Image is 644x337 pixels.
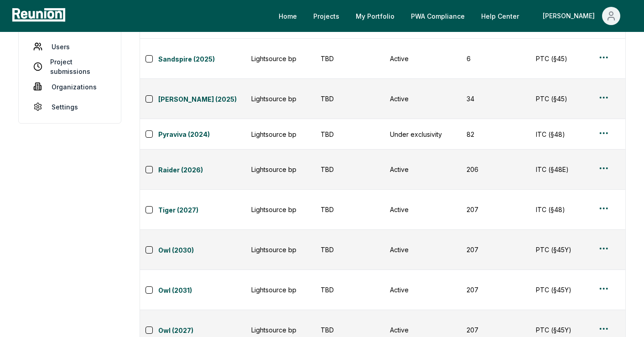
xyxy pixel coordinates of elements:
[271,7,635,25] nav: Main
[390,285,456,295] div: Active
[543,7,598,25] div: [PERSON_NAME]
[321,205,379,214] div: TBD
[321,325,379,335] div: TBD
[158,93,246,105] button: [PERSON_NAME] (2025)
[390,54,456,63] div: Active
[467,54,525,63] div: 6
[251,285,310,295] div: Lightsource bp
[158,128,246,140] button: Pyraviva (2024)
[321,94,379,104] div: TBD
[158,285,246,296] a: Owl (2031)
[321,165,379,174] div: TBD
[251,94,310,104] div: Lightsource bp
[348,7,402,25] a: My Portfolio
[536,94,594,104] div: PTC (§45)
[536,165,594,174] div: ITC (§48E)
[536,54,594,63] div: PTC (§45)
[467,325,525,335] div: 207
[158,326,246,337] a: Owl (2027)
[158,165,246,176] a: Raider (2026)
[535,7,628,25] button: [PERSON_NAME]
[158,52,246,65] button: Sandspire (2025)
[467,94,525,104] div: 34
[26,98,114,116] a: Settings
[536,130,594,139] div: ITC (§48)
[158,245,246,256] a: Owl (2030)
[321,245,379,254] div: TBD
[536,325,594,335] div: PTC (§45Y)
[467,285,525,295] div: 207
[390,325,456,335] div: Active
[536,205,594,214] div: ITC (§48)
[467,130,525,139] div: 82
[390,94,456,104] div: Active
[251,205,310,214] div: Lightsource bp
[26,78,114,96] a: Organizations
[158,205,246,216] a: Tiger (2027)
[390,245,456,254] div: Active
[251,325,310,335] div: Lightsource bp
[251,130,310,139] div: Lightsource bp
[158,284,246,296] button: Owl (2031)
[158,163,246,176] button: Raider (2026)
[390,165,456,174] div: Active
[251,54,310,63] div: Lightsource bp
[467,205,525,214] div: 207
[390,205,456,214] div: Active
[390,130,456,139] div: Under exclusivity
[536,245,594,254] div: PTC (§45Y)
[158,94,246,105] a: [PERSON_NAME] (2025)
[158,324,246,337] button: Owl (2027)
[158,54,246,65] a: Sandspire (2025)
[467,165,525,174] div: 206
[251,165,310,174] div: Lightsource bp
[271,7,304,25] a: Home
[158,203,246,216] button: Tiger (2027)
[26,37,114,56] a: Users
[321,130,379,139] div: TBD
[158,130,246,140] a: Pyraviva (2024)
[158,244,246,256] button: Owl (2030)
[474,7,526,25] a: Help Center
[467,245,525,254] div: 207
[251,245,310,254] div: Lightsource bp
[321,285,379,295] div: TBD
[404,7,472,25] a: PWA Compliance
[306,7,347,25] a: Projects
[26,57,114,76] a: Project submissions
[321,54,379,63] div: TBD
[536,285,594,295] div: PTC (§45Y)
